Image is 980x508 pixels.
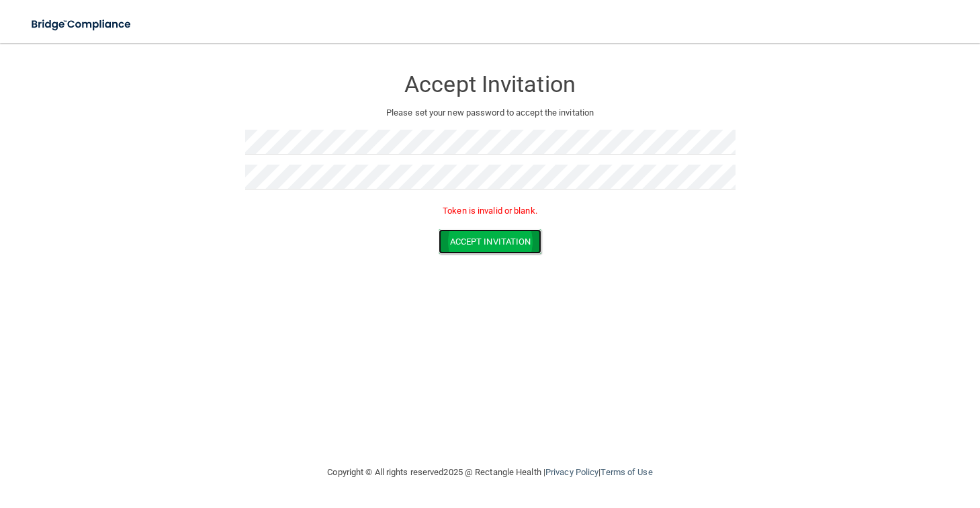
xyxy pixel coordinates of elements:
[545,467,598,477] a: Privacy Policy
[439,229,542,254] button: Accept Invitation
[245,203,736,219] p: Token is invalid or blank.
[748,413,964,466] iframe: Drift Widget Chat Controller
[600,467,652,477] a: Terms of Use
[255,105,725,121] p: Please set your new password to accept the invitation
[20,11,144,38] img: bridge_compliance_login_screen.278c3ca4.svg
[245,72,736,97] h3: Accept Invitation
[245,451,736,494] div: Copyright © All rights reserved 2025 @ Rectangle Health | |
